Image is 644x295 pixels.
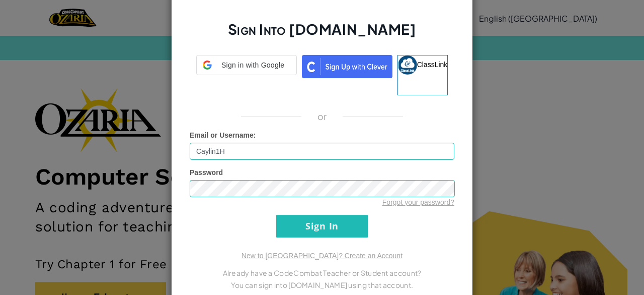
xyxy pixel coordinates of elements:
[190,20,454,49] h2: Sign Into [DOMAIN_NAME]
[317,110,327,123] p: or
[196,55,297,75] div: Sign in with Google
[382,198,454,206] a: Forgot your password?
[398,55,417,75] img: classlink-logo-small.png
[302,55,392,78] img: clever_sso_button@2x.png
[190,131,254,139] span: Email or Username
[190,168,223,176] span: Password
[190,279,454,291] p: You can sign into [DOMAIN_NAME] using that account.
[242,252,403,260] a: New to [GEOGRAPHIC_DATA]? Create an Account
[190,130,256,140] label: :
[417,60,448,68] span: ClassLink
[216,60,290,70] span: Sign in with Google
[276,215,368,238] input: Sign In
[190,267,454,279] p: Already have a CodeCombat Teacher or Student account?
[191,74,302,96] iframe: Sign in with Google Button
[196,55,297,95] a: Sign in with Google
